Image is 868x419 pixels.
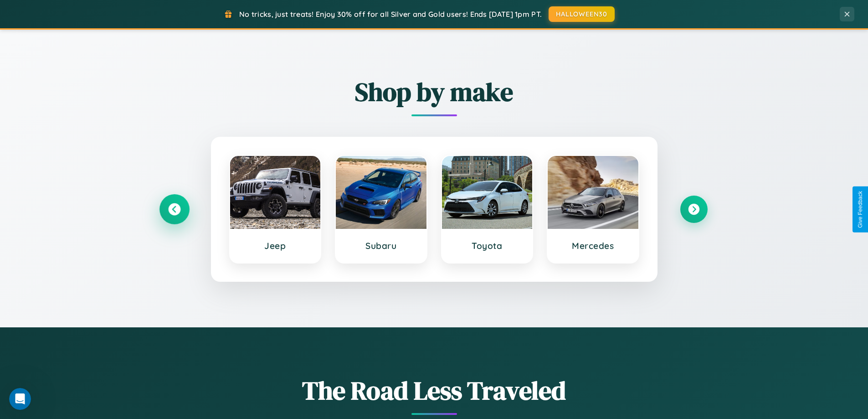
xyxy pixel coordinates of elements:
button: HALLOWEEN30 [549,6,615,22]
iframe: Intercom live chat [9,388,31,410]
h3: Jeep [239,240,312,251]
h1: The Road Less Traveled [161,373,708,408]
h3: Toyota [451,240,524,251]
div: Give Feedback [857,191,863,228]
h3: Mercedes [557,240,629,251]
h2: Shop by make [161,74,708,109]
h3: Subaru [345,240,417,251]
span: No tricks, just treats! Enjoy 30% off for all Silver and Gold users! Ends [DATE] 1pm PT. [239,10,542,19]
